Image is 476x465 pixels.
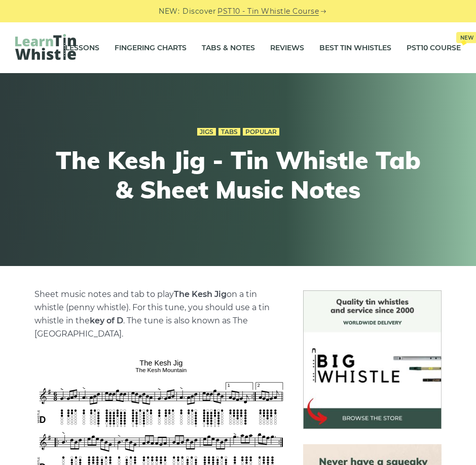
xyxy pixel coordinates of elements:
[319,35,391,60] a: Best Tin Whistles
[197,128,216,136] a: Jigs
[243,128,279,136] a: Popular
[218,128,240,136] a: Tabs
[202,35,255,60] a: Tabs & Notes
[115,35,187,60] a: Fingering Charts
[90,316,123,325] strong: key of D
[52,146,425,204] h1: The Kesh Jig - Tin Whistle Tab & Sheet Music Notes
[407,35,461,60] a: PST10 CourseNew
[174,289,227,299] strong: The Kesh Jig
[65,35,99,60] a: Lessons
[15,34,76,60] img: LearnTinWhistle.com
[34,288,288,341] p: Sheet music notes and tab to play on a tin whistle (penny whistle). For this tune, you should use...
[303,290,442,429] img: BigWhistle Tin Whistle Store
[270,35,304,60] a: Reviews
